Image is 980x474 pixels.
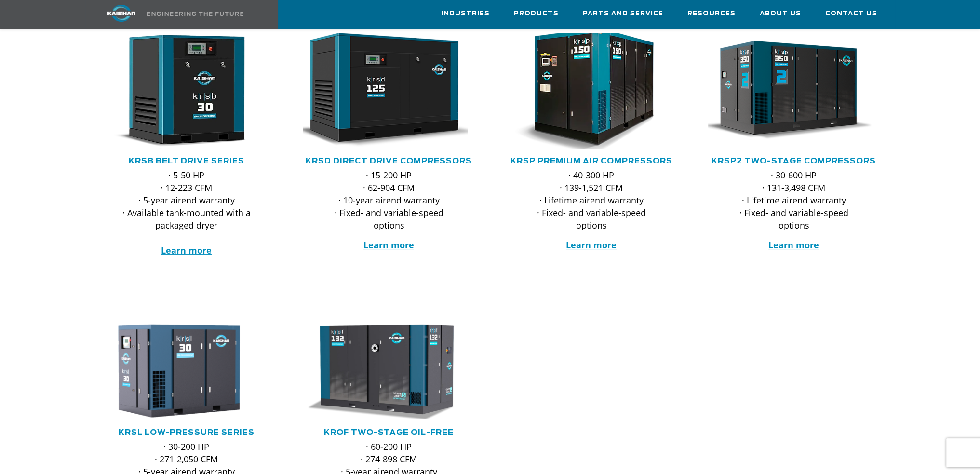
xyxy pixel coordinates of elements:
[583,8,663,19] span: Parts and Service
[161,244,212,256] a: Learn more
[119,429,255,436] a: KRSL Low-Pressure Series
[701,33,873,149] img: krsp350
[708,33,880,149] div: krsp350
[514,8,559,19] span: Products
[566,239,617,251] a: Learn more
[525,169,658,231] p: · 40-300 HP · 139-1,521 CFM · Lifetime airend warranty · Fixed- and variable-speed options
[296,33,468,149] img: krsd125
[296,322,468,420] img: krof132
[727,169,860,231] p: · 30-600 HP · 131-3,498 CFM · Lifetime airend warranty · Fixed- and variable-speed options
[303,33,475,149] div: krsd125
[129,157,244,165] a: KRSB Belt Drive Series
[506,33,677,149] div: krsp150
[306,157,472,165] a: KRSD Direct Drive Compressors
[120,169,253,257] p: · 5-50 HP · 12-223 CFM · 5-year airend warranty · Available tank-mounted with a packaged dryer
[147,12,243,16] img: Engineering the future
[760,0,801,27] a: About Us
[441,8,490,19] span: Industries
[687,0,736,27] a: Resources
[514,0,559,27] a: Products
[490,27,679,154] img: krsp150
[85,5,158,22] img: kaishan logo
[324,429,454,436] a: KROF TWO-STAGE OIL-FREE
[583,0,663,27] a: Parts and Service
[510,157,672,165] a: KRSP Premium Air Compressors
[322,169,456,231] p: · 15-200 HP · 62-904 CFM · 10-year airend warranty · Fixed- and variable-speed options
[303,322,475,420] div: krof132
[825,0,877,27] a: Contact Us
[101,322,272,420] div: krsl30
[363,239,414,251] a: Learn more
[94,322,265,420] img: krsl30
[712,157,876,165] a: KRSP2 Two-Stage Compressors
[768,239,819,251] a: Learn more
[441,0,490,27] a: Industries
[760,8,801,19] span: About Us
[825,8,877,19] span: Contact Us
[687,8,736,19] span: Resources
[94,33,265,149] img: krsb30
[101,33,272,149] div: krsb30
